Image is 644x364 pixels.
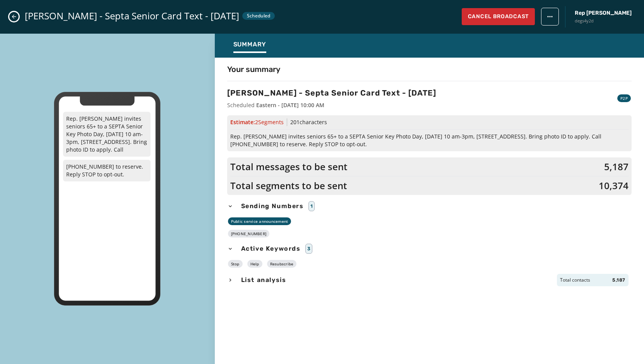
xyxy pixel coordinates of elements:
span: Estimate: [230,118,284,126]
span: 5,187 [612,277,625,283]
span: Rep. [PERSON_NAME] invites seniors 65+ to a SEPTA Senior Key Photo Day, [DATE] 10 am-3pm, [STREET... [230,133,629,148]
span: Active Keywords [240,244,302,253]
div: Stop [228,260,243,268]
div: Resubscribe [267,260,297,268]
div: Help [247,260,262,268]
button: Cancel Broadcast [462,8,535,25]
span: Scheduled [247,13,270,19]
p: [PHONE_NUMBER] to reserve. Reply STOP to opt-out. [63,160,151,181]
button: Active Keywords3 [227,244,632,254]
div: Public service announcement [228,217,291,225]
span: Cancel Broadcast [468,13,529,21]
span: Sending Numbers [240,202,305,211]
span: Scheduled [227,101,255,109]
div: P2P [617,94,631,102]
span: Summary [233,41,267,48]
div: [PHONE_NUMBER] [228,230,270,238]
button: Sending Numbers1 [227,201,632,211]
span: Rep [PERSON_NAME] [575,9,632,17]
span: 2 Segment s [255,118,284,126]
span: 201 characters [290,118,327,126]
p: Rep. [PERSON_NAME] invites seniors 65+ to a SEPTA Senior Key Photo Day, [DATE] 10 am-3pm, [STREET... [63,112,151,157]
span: Total segments to be sent [230,179,347,192]
div: Eastern - [DATE] 10:00 AM [256,101,324,109]
span: degs4y2d [575,18,632,24]
span: [PERSON_NAME] - Septa Senior Card Text - [DATE] [25,10,239,22]
button: List analysisTotal contacts5,187 [227,274,632,286]
button: Summary [227,37,273,55]
span: List analysis [240,275,288,285]
h3: [PERSON_NAME] - Septa Senior Card Text - [DATE] [227,87,436,98]
span: 10,374 [599,179,629,192]
span: Total messages to be sent [230,161,348,173]
div: 1 [308,201,315,211]
button: broadcast action menu [541,8,559,26]
span: 5,187 [604,161,629,173]
div: 3 [305,244,313,254]
h4: Your summary [227,64,280,75]
span: Total contacts [560,277,590,283]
